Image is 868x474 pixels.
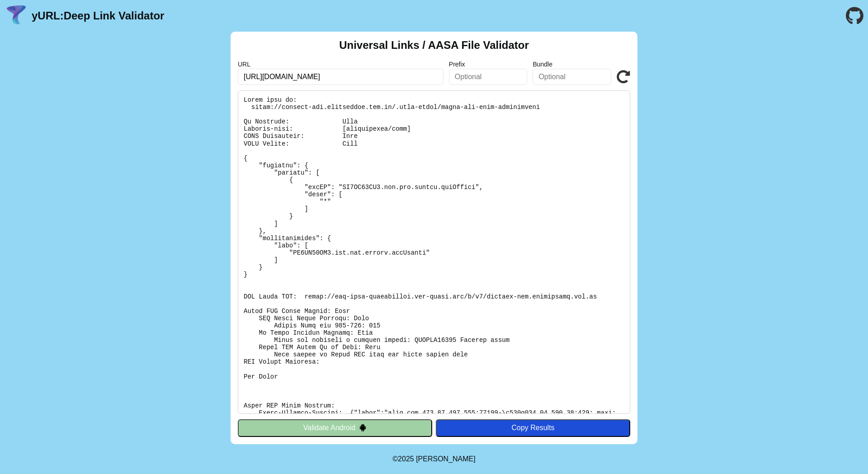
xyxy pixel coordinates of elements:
input: Optional [449,69,528,85]
h2: Universal Links / AASA File Validator [339,39,529,52]
a: yURL:Deep Link Validator [32,9,164,22]
input: Optional [533,69,611,85]
a: Michael Ibragimchayev's Personal Site [416,455,476,463]
button: Validate Android [238,419,432,436]
span: 2025 [398,455,414,463]
label: URL [238,61,443,68]
input: Required [238,69,443,85]
label: Bundle [533,61,611,68]
button: Copy Results [436,419,630,436]
pre: Lorem ipsu do: sitam://consect-adi.elitseddoe.tem.in/.utla-etdol/magna-ali-enim-adminimveni Qu No... [238,90,630,414]
img: droidIcon.svg [359,424,367,431]
div: Copy Results [440,424,626,432]
label: Prefix [449,61,528,68]
footer: © [392,444,475,474]
img: yURL Logo [5,4,28,28]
